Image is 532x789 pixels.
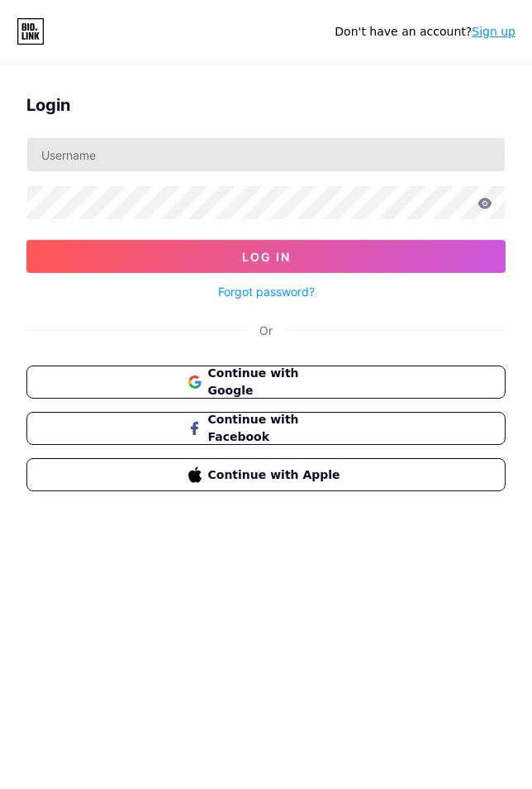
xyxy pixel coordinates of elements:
button: Continue with Apple [26,458,506,491]
span: Continue with Apple [208,466,344,484]
div: Login [26,93,506,117]
button: Continue with Facebook [26,412,506,445]
span: Continue with Google [208,365,344,399]
button: Log In [26,240,506,273]
span: Continue with Facebook [208,411,344,446]
span: Log In [242,250,291,264]
a: Forgot password? [218,283,315,300]
div: Don't have an account? [335,23,515,41]
div: Or [259,322,273,339]
a: Sign up [472,25,515,38]
button: Continue with Google [26,366,506,399]
input: Username [27,138,505,171]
